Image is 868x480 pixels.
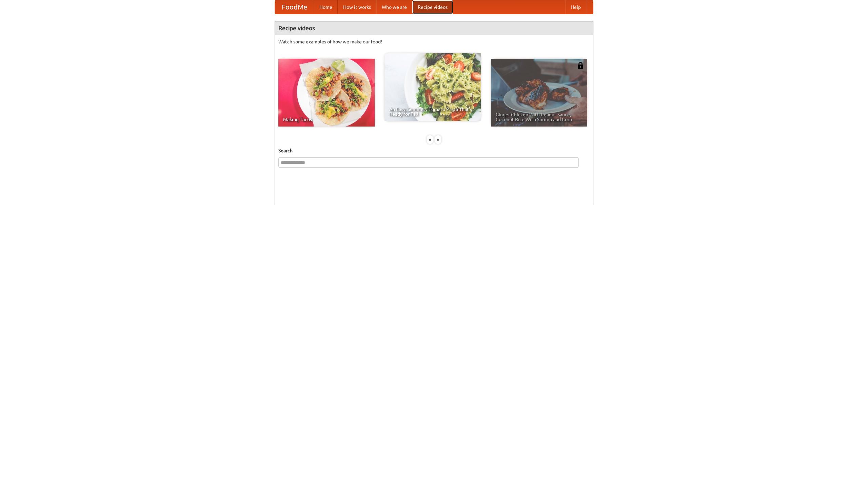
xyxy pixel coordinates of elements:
span: Making Tacos [283,117,370,122]
a: Help [565,0,586,14]
a: Home [314,0,338,14]
a: Making Tacos [278,59,375,127]
a: How it works [338,0,376,14]
img: 483408.png [577,62,584,69]
h4: Recipe videos [275,21,593,35]
div: » [435,135,441,144]
span: An Easy, Summery Tomato Pasta That's Ready for Fall [389,107,476,116]
div: « [427,135,433,144]
a: FoodMe [275,0,314,14]
h5: Search [278,147,590,154]
a: An Easy, Summery Tomato Pasta That's Ready for Fall [384,53,481,121]
a: Who we are [376,0,412,14]
a: Recipe videos [412,0,453,14]
p: Watch some examples of how we make our food! [278,38,590,45]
